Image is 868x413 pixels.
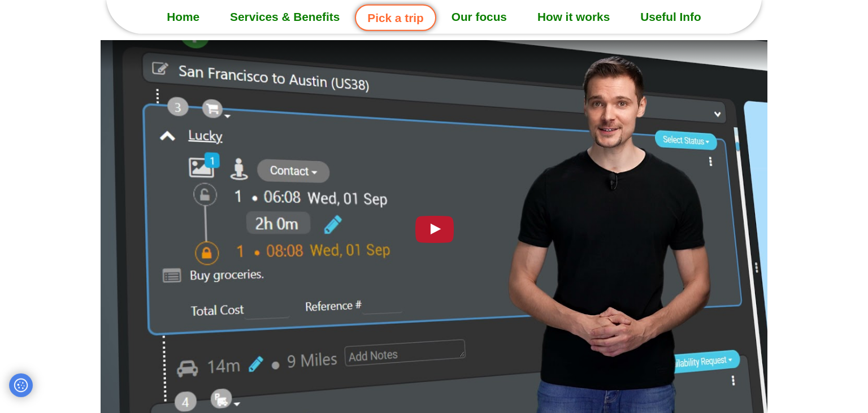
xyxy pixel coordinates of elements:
a: Our focus [436,3,522,31]
a: Services & Benefits [215,3,355,31]
a: Pick a trip [355,5,436,31]
nav: Menu [106,3,762,31]
button: Privacy and cookie settings [9,373,33,397]
a: How it works [522,3,625,31]
a: Home [151,3,215,31]
a: Useful Info [625,3,716,31]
